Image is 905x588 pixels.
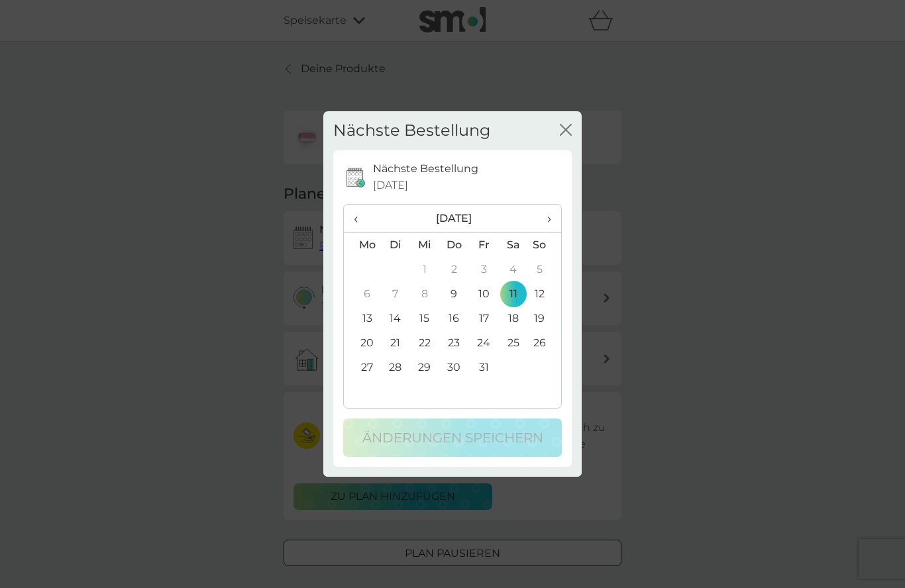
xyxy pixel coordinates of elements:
th: Fr [469,232,499,258]
td: 28 [380,356,410,380]
th: Di [380,232,410,258]
font: Nächste Bestellung [333,121,490,140]
td: 13 [344,307,380,331]
td: 29 [410,356,439,380]
th: Do [439,232,469,258]
td: 11 [498,282,528,307]
td: 30 [439,356,469,380]
th: Mi [410,232,439,258]
td: 24 [469,331,499,356]
span: ‹ [354,205,370,232]
td: 25 [498,331,528,356]
td: 6 [344,282,380,307]
td: 12 [528,282,561,307]
td: 9 [439,282,469,307]
td: 5 [528,258,561,282]
button: Änderungen speichern [343,418,562,457]
th: Mo [344,232,380,258]
td: 31 [469,356,499,380]
td: 18 [498,307,528,331]
td: 2 [439,258,469,282]
button: Schließen [560,124,572,138]
th: [DATE] [380,205,528,233]
td: 8 [410,282,439,307]
th: Sa [498,232,528,258]
td: 27 [344,356,380,380]
span: › [538,205,551,232]
td: 26 [528,331,561,356]
td: 21 [380,331,410,356]
td: 1 [410,258,439,282]
th: So [528,232,561,258]
font: Änderungen speichern [362,430,543,446]
td: 17 [469,307,499,331]
td: 3 [469,258,499,282]
td: 20 [344,331,380,356]
td: 10 [469,282,499,307]
td: 4 [498,258,528,282]
td: 23 [439,331,469,356]
font: [DATE] [373,179,408,191]
td: 22 [410,331,439,356]
td: 16 [439,307,469,331]
td: 14 [380,307,410,331]
td: 19 [528,307,561,331]
font: Nächste Bestellung [373,162,478,175]
td: 7 [380,282,410,307]
td: 15 [410,307,439,331]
